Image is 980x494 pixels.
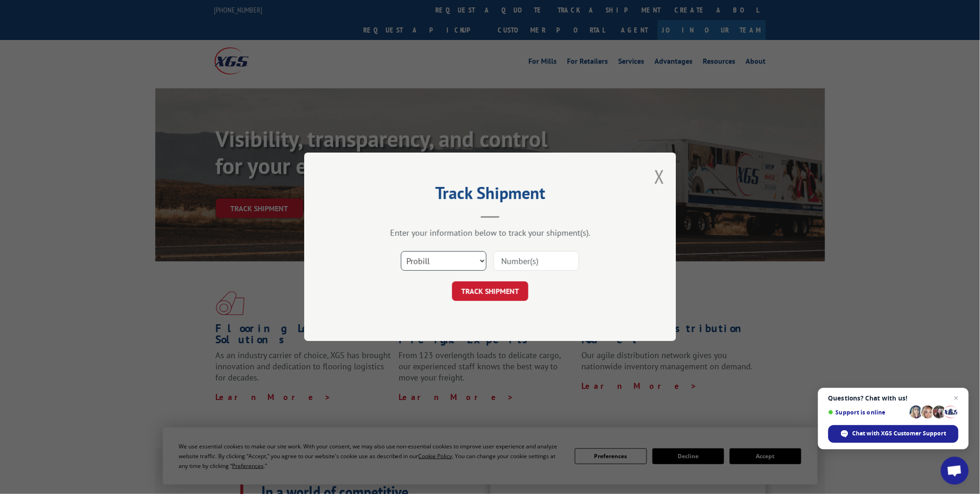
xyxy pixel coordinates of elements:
span: Close chat [951,393,962,404]
button: TRACK SHIPMENT [452,282,528,301]
span: Support is online [828,409,907,416]
span: Questions? Chat with us! [828,394,959,402]
input: Number(s) [493,252,579,271]
div: Chat with XGS Customer Support [828,425,959,443]
button: Close modal [654,164,665,189]
div: Open chat [941,457,969,485]
h2: Track Shipment [351,187,630,204]
span: Chat with XGS Customer Support [853,429,947,438]
div: Enter your information below to track your shipment(s). [351,228,630,239]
